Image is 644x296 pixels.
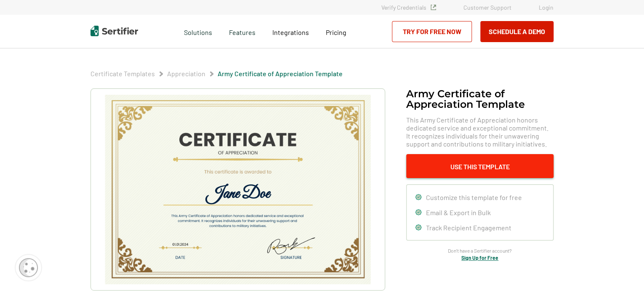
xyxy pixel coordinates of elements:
[426,193,522,201] span: Customize this template for free
[272,28,309,36] span: Integrations
[326,26,346,37] a: Pricing
[272,26,309,37] a: Integrations
[104,95,372,284] img: Army Certificate of Appreciation​ Template
[448,247,512,255] span: Don’t have a Sertifier account?
[381,4,436,11] a: Verify Credentials
[406,88,554,109] h1: Army Certificate of Appreciation​ Template
[19,258,38,277] img: Cookie Popup Icon
[426,208,491,216] span: Email & Export in Bulk
[480,21,554,42] button: Schedule a Demo
[90,26,138,36] img: Sertifier | Digital Credentialing Platform
[218,69,343,77] a: Army Certificate of Appreciation​ Template
[167,69,205,77] a: Appreciation
[90,69,155,77] a: Certificate Templates
[218,69,343,78] span: Army Certificate of Appreciation​ Template
[431,5,436,10] img: Verified
[90,69,155,78] span: Certificate Templates
[90,69,343,78] div: Breadcrumb
[461,255,498,261] a: Sign Up for Free
[229,26,255,37] span: Features
[406,154,554,178] button: Use This Template
[406,116,554,148] span: This Army Certificate of Appreciation honors dedicated service and exceptional commitment. It rec...
[602,256,644,296] iframe: Chat Widget
[426,224,511,232] span: Track Recipient Engagement
[392,21,472,42] a: Try for Free Now
[184,26,212,37] span: Solutions
[463,4,511,11] a: Customer Support
[326,28,346,36] span: Pricing
[539,4,554,11] a: Login
[167,69,205,78] span: Appreciation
